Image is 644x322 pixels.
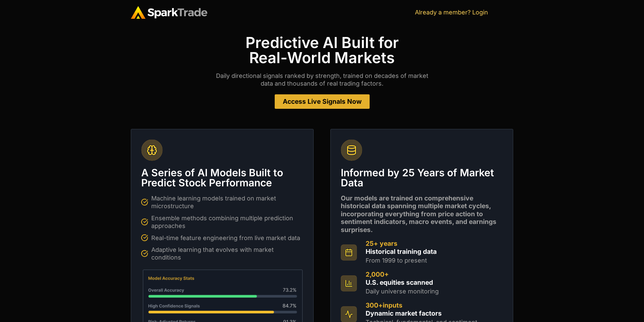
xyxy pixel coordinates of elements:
[150,234,300,242] span: Real-time feature engineering from live market data
[131,72,513,88] p: Daily directional signals ranked by strength, trained on decades of market data and thousands of ...
[150,246,303,262] span: Adaptive learning that evolves with market conditions
[366,302,503,309] h2: 300+inputs
[366,248,503,255] h2: Historical training data
[341,168,503,188] h3: Informed by 25 Years of Market Data
[150,214,303,230] span: Ensemble methods combining multiple prediction approaches
[131,35,513,65] h1: Predictive Al Built for Real-World Markets
[275,94,370,109] a: Access Live Signals Now
[366,279,503,286] h2: U.S. equities scanned
[366,287,503,295] p: Daily universe monitoring
[366,271,503,278] h2: 2,000+
[283,98,362,105] span: Access Live Signals Now
[150,194,303,210] span: Machine learning models trained on market microstructure
[141,168,303,188] h3: A Series of Al Models Built to Predict Stock Performance
[366,310,503,317] h2: Dynamic market factors
[366,257,503,264] p: From 1999 to present
[341,194,503,234] p: Our models are trained on comprehensive historical data spanning multiple market cycles, incorpor...
[415,9,488,16] a: Already a member? Login
[366,240,503,247] h2: 25+ years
